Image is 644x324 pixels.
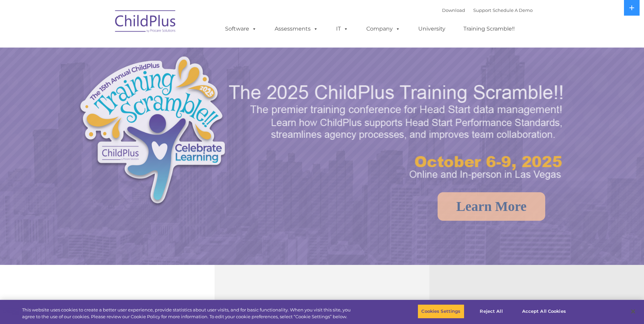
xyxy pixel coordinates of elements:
[442,7,533,13] font: |
[626,304,641,319] button: Close
[22,307,354,320] div: This website uses cookies to create a better user experience, provide statistics about user visit...
[442,7,465,13] a: Download
[329,22,355,36] a: IT
[268,22,325,36] a: Assessments
[411,22,452,36] a: University
[457,22,521,36] a: Training Scramble!!
[218,22,263,36] a: Software
[470,304,513,319] button: Reject All
[493,7,533,13] a: Schedule A Demo
[112,5,180,39] img: ChildPlus by Procare Solutions
[418,304,464,319] button: Cookies Settings
[518,304,570,319] button: Accept All Cookies
[438,192,545,221] a: Learn More
[360,22,407,36] a: Company
[473,7,491,13] a: Support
